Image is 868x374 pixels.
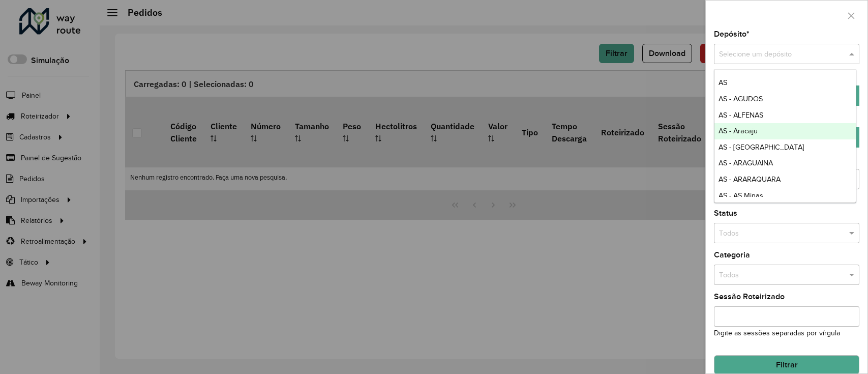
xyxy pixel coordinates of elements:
[719,143,804,151] span: AS - [GEOGRAPHIC_DATA]
[714,69,857,203] ng-dropdown-panel: Options list
[719,111,763,119] span: AS - ALFENAS
[714,207,737,219] label: Status
[719,95,763,103] span: AS - AGUDOS
[714,329,840,337] small: Digite as sessões separadas por vírgula
[719,78,727,87] span: AS
[719,175,781,183] span: AS - ARARAQUARA
[714,249,750,261] label: Categoria
[719,159,773,167] span: AS - ARAGUAINA
[719,127,758,135] span: AS - Aracaju
[714,28,750,40] label: Depósito
[714,291,785,303] label: Sessão Roteirizado
[719,191,763,199] span: AS - AS Minas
